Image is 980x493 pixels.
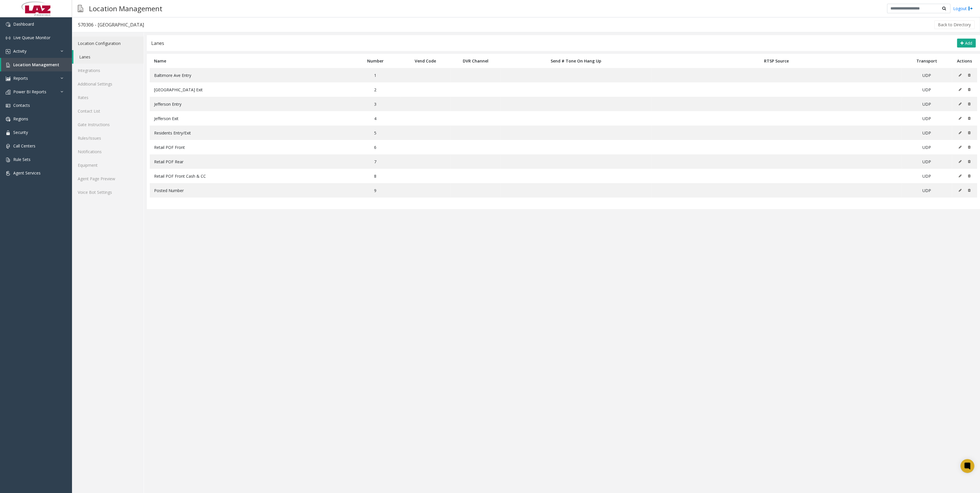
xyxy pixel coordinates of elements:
td: 6 [350,140,400,154]
img: 'icon' [6,22,10,27]
th: RTSP Source [651,54,902,68]
td: 4 [350,111,400,126]
th: Number [350,54,400,68]
img: pageIcon [78,1,83,16]
span: Call Centers [13,143,35,149]
th: DVR Channel [450,54,501,68]
div: Lanes [151,39,164,47]
button: Add [957,39,976,48]
img: 'icon' [6,76,10,81]
span: Reports [13,75,28,81]
span: Location Management [13,62,59,67]
th: Actions [952,54,977,68]
td: UDP [902,169,952,183]
img: 'icon' [6,158,10,162]
td: UDP [902,140,952,154]
th: Name [150,54,350,68]
span: Live Queue Monitor [13,35,50,40]
img: logout [968,5,973,12]
h3: Location Management [86,1,165,16]
a: Contact List [72,104,144,118]
th: Send # Tone On Hang Up [501,54,651,68]
span: Retail POF Front [154,145,185,150]
span: Posted Number [154,188,184,193]
a: Logout [953,5,973,12]
a: Gate Instructions [72,118,144,131]
span: Power BI Reports [13,89,46,94]
span: Security [13,130,28,135]
span: Jefferson Entry [154,101,181,107]
a: Location Management [1,58,72,71]
div: 570306 - [GEOGRAPHIC_DATA] [78,21,144,29]
a: Equipment [72,158,144,172]
a: Integrations [72,64,144,77]
span: Regions [13,116,28,122]
td: 2 [350,82,400,97]
td: 1 [350,68,400,82]
a: Additional Settings [72,77,144,91]
a: Rates [72,91,144,104]
span: [GEOGRAPHIC_DATA] Exit [154,87,203,92]
td: 7 [350,154,400,169]
td: UDP [902,126,952,140]
img: 'icon' [6,90,10,94]
img: 'icon' [6,49,10,54]
span: Contacts [13,103,30,108]
a: Agent Page Preview [72,172,144,185]
button: Back to Directory [934,20,975,29]
img: 'icon' [6,117,10,122]
a: Notifications [72,145,144,158]
th: Vend Code [400,54,450,68]
a: Lanes [73,50,144,64]
td: UDP [902,82,952,97]
span: Baltimore Ave Entry [154,73,191,78]
th: Transport [902,54,952,68]
img: 'icon' [6,36,10,40]
td: UDP [902,154,952,169]
td: UDP [902,97,952,111]
a: Rules/Issues [72,131,144,145]
span: Agent Services [13,170,41,176]
td: 3 [350,97,400,111]
span: Jefferson Exit [154,116,179,121]
img: 'icon' [6,63,10,67]
td: 8 [350,169,400,183]
td: UDP [902,68,952,82]
a: Voice Bot Settings [72,185,144,199]
span: Residents Entry/Exit [154,130,191,136]
img: 'icon' [6,103,10,108]
span: Dashboard [13,21,34,27]
a: Location Configuration [72,37,144,50]
span: Retail POF Front Cash & CC [154,173,206,179]
span: Activity [13,48,26,54]
img: 'icon' [6,144,10,149]
img: 'icon' [6,130,10,135]
td: 9 [350,183,400,198]
td: 5 [350,126,400,140]
td: UDP [902,183,952,198]
span: Retail POF Rear [154,159,183,164]
td: UDP [902,111,952,126]
span: Add [965,40,972,46]
img: 'icon' [6,171,10,176]
span: Rule Sets [13,157,31,162]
